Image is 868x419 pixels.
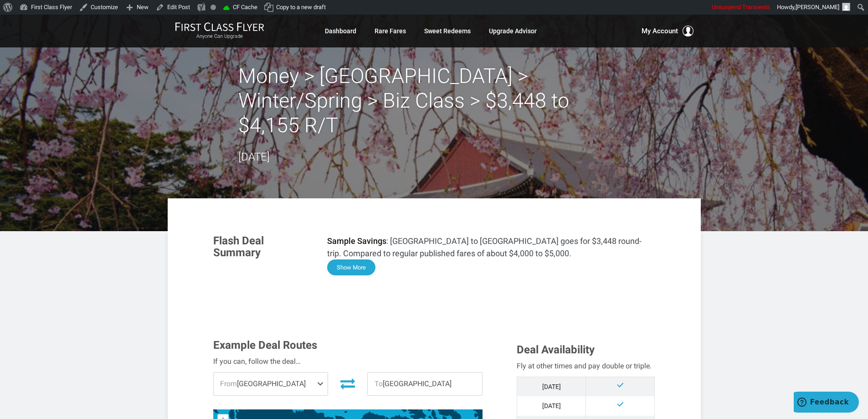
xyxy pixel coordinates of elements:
span: To [375,379,383,388]
div: Fly at other times and pay double or triple. [517,360,655,372]
h2: Money > [GEOGRAPHIC_DATA] > Winter/Spring > Biz Class > $3,448 to $4,155 R/T [238,64,630,138]
time: [DATE] [238,150,270,163]
a: Rare Fares [375,23,406,39]
span: [GEOGRAPHIC_DATA] [368,372,482,395]
span: My Account [642,26,678,36]
button: Invert Route Direction [335,373,360,393]
button: My Account [642,26,693,36]
a: First Class FlyerAnyone Can Upgrade [175,22,264,40]
div: If you can, follow the deal… [213,356,483,367]
iframe: Opens a widget where you can find more information [794,392,859,414]
a: Sweet Redeems [424,23,471,39]
td: [DATE] [517,396,586,415]
a: Dashboard [325,23,356,39]
strong: Sample Savings [327,236,386,246]
td: [DATE] [517,377,586,396]
span: Example Deal Routes [213,339,317,352]
span: Deal Availability [517,343,595,356]
button: Show More [327,259,375,275]
a: Upgrade Advisor [489,23,537,39]
img: First Class Flyer [175,22,264,31]
span: Unsuspend Transients [712,4,770,10]
h3: Flash Deal Summary [213,235,313,259]
p: : [GEOGRAPHIC_DATA] to [GEOGRAPHIC_DATA] goes for $3,448 round-trip. Compared to regular publishe... [327,235,655,259]
span: [GEOGRAPHIC_DATA] [214,372,328,395]
small: Anyone Can Upgrade [175,33,264,40]
span: [PERSON_NAME] [796,4,839,10]
span: From [220,379,237,388]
